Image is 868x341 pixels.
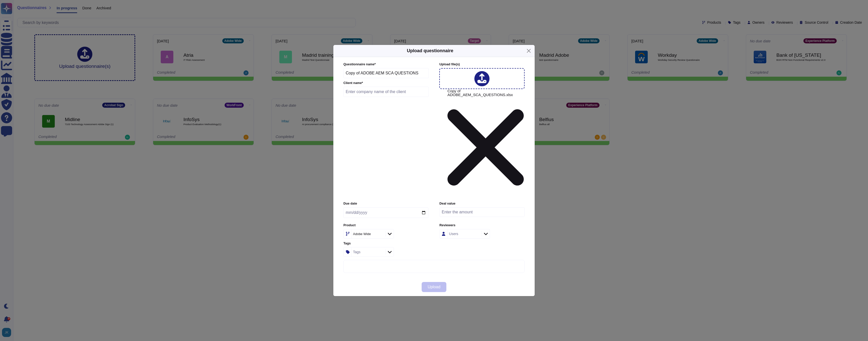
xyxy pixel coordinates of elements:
label: Deal value [440,202,525,205]
label: Questionnaire name [343,63,429,66]
label: Product [343,224,428,227]
span: Upload [428,285,441,289]
label: Due date [343,202,428,205]
span: Upload file (s) [439,62,460,66]
button: Close [525,47,533,55]
span: Copy of ADOBE_AEM_SCA_QUESTIONS.xlsx [447,89,524,198]
button: Upload [422,282,447,292]
label: Reviewers [440,224,525,227]
div: Tags [353,250,361,254]
h5: Upload questionnaire [407,47,453,54]
input: Enter questionnaire name [343,68,429,78]
div: Users [449,232,458,236]
label: Client name [343,81,429,85]
div: Adobe Wide [353,232,371,236]
input: Enter the amount [440,207,525,217]
input: Enter company name of the client [343,87,429,97]
input: Due date [343,207,428,218]
label: Tags [343,242,428,245]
